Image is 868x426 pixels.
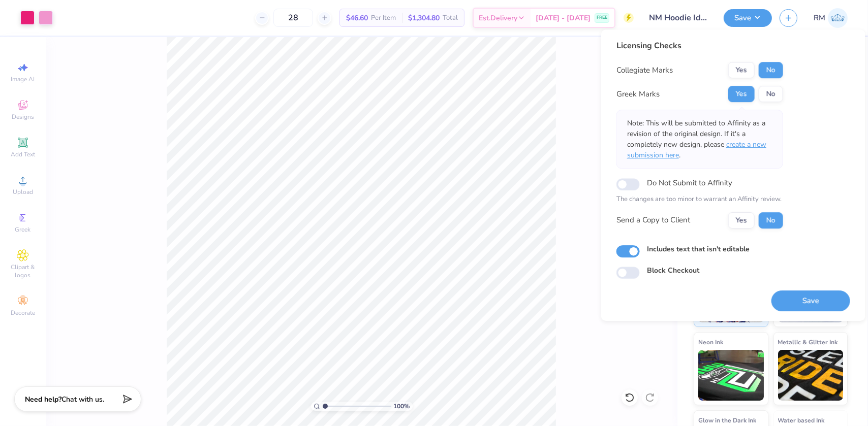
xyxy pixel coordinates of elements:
button: Yes [728,62,755,78]
img: Neon Ink [698,350,764,401]
input: Untitled Design [641,8,716,28]
span: Decorate [11,309,35,317]
span: RM [814,12,825,24]
div: Collegiate Marks [616,64,673,76]
strong: Need help? [25,395,61,404]
span: Est. Delivery [479,13,517,23]
span: Total [443,13,458,23]
img: Roberta Manuel [828,8,848,28]
label: Block Checkout [647,265,699,276]
span: Chat with us. [61,395,104,404]
button: No [759,212,783,228]
span: [DATE] - [DATE] [536,13,591,23]
p: Note: This will be submitted to Affinity as a revision of the original design. If it's a complete... [627,118,772,160]
span: Glow in the Dark Ink [698,415,756,425]
span: $46.60 [346,13,368,23]
span: Upload [13,188,33,196]
span: 100 % [394,402,410,411]
div: Greek Marks [616,88,660,100]
span: Clipart & logos [5,263,41,279]
span: FREE [597,14,607,21]
button: Yes [728,212,755,228]
span: Designs [12,113,34,121]
span: create a new submission here [627,140,766,160]
span: Metallic & Glitter Ink [778,337,838,347]
span: Neon Ink [698,337,723,347]
button: Save [771,290,850,311]
button: Yes [728,86,755,102]
label: Includes text that isn't editable [647,244,750,254]
span: Greek [15,225,31,234]
button: No [759,86,783,102]
img: Metallic & Glitter Ink [778,350,844,401]
div: Send a Copy to Client [616,214,690,226]
button: No [759,62,783,78]
label: Do Not Submit to Affinity [647,176,732,189]
span: Add Text [11,150,35,158]
p: The changes are too minor to warrant an Affinity review. [616,194,783,205]
input: – – [273,9,313,27]
div: Licensing Checks [616,40,783,52]
span: Water based Ink [778,415,825,425]
span: Image AI [11,75,35,83]
span: Per Item [371,13,396,23]
button: Save [724,9,772,27]
span: $1,304.80 [408,13,440,23]
a: RM [814,8,848,28]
